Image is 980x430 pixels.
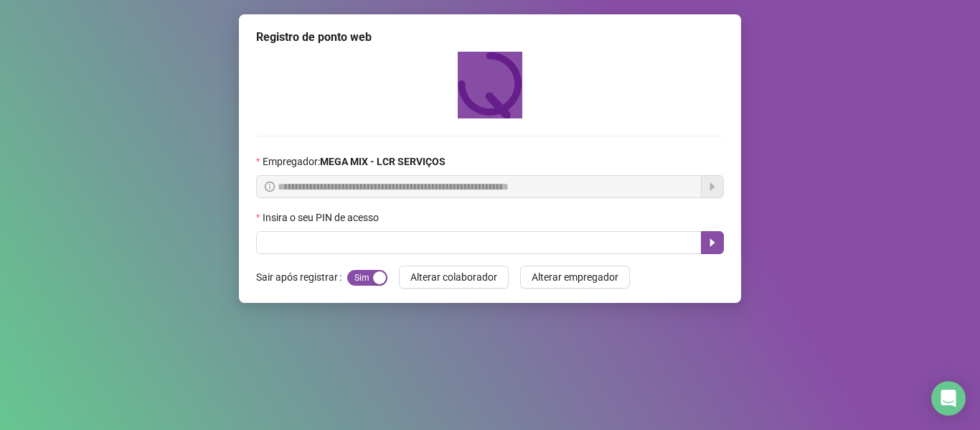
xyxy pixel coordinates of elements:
button: Alterar colaborador [399,266,509,289]
span: Alterar colaborador [410,269,497,285]
button: Alterar empregador [520,266,630,289]
strong: MEGA MIX - LCR SERVIÇOS [320,156,446,167]
span: caret-right [707,237,718,248]
div: Registro de ponto web [256,29,724,46]
span: Alterar empregador [532,269,618,285]
span: Empregador : [263,154,446,169]
span: info-circle [265,182,275,192]
div: Open Intercom Messenger [931,381,966,416]
label: Sair após registrar [256,266,347,289]
img: QRPoint [458,52,522,118]
label: Insira o seu PIN de acesso [256,210,388,225]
